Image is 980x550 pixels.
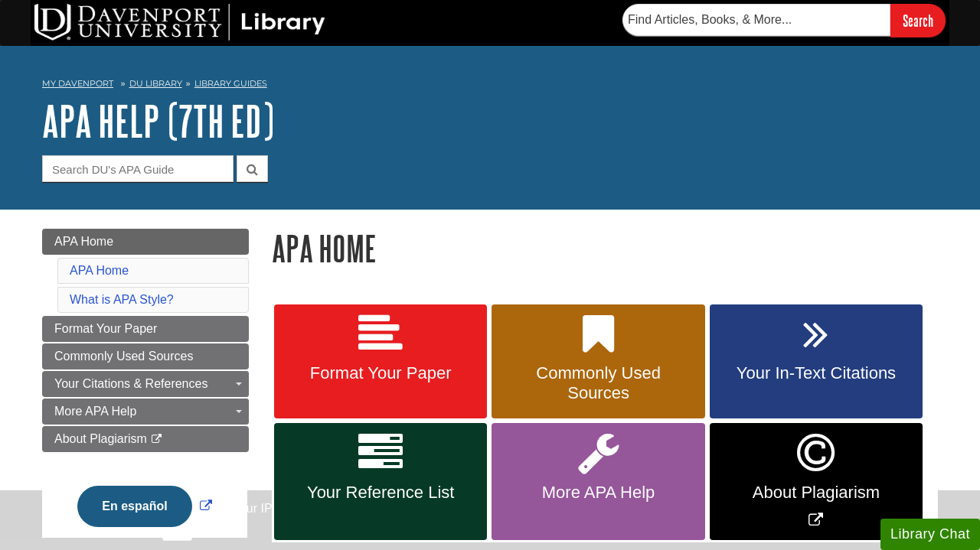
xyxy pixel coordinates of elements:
[721,483,911,503] span: About Plagiarism
[54,235,113,248] span: APA Home
[42,371,249,397] a: Your Citations & References
[70,264,129,277] a: APA Home
[710,304,923,419] a: Your In-Text Citations
[73,500,215,513] a: Link opens in new window
[492,423,704,540] a: More APA Help
[77,486,191,527] button: En español
[42,73,938,98] nav: breadcrumb
[54,432,147,445] span: About Plagiarism
[150,434,163,444] i: This link opens in a new window
[272,229,938,268] h1: APA Home
[503,363,693,403] span: Commonly Used Sources
[710,423,923,540] a: Link opens in new window
[42,399,249,425] a: More APA Help
[286,363,475,383] span: Format Your Paper
[721,363,911,383] span: Your In-Text Citations
[42,229,249,255] a: APA Home
[42,316,249,342] a: Format Your Paper
[34,4,325,41] img: DU Library
[880,519,980,550] button: Library Chat
[42,77,113,90] a: My Davenport
[42,97,274,145] a: APA Help (7th Ed)
[194,78,267,89] a: Library Guides
[274,423,487,540] a: Your Reference List
[274,304,487,419] a: Format Your Paper
[42,343,249,369] a: Commonly Used Sources
[54,322,157,335] span: Format Your Paper
[54,405,136,418] span: More APA Help
[70,293,174,306] a: What is APA Style?
[54,377,207,390] span: Your Citations & References
[503,483,693,503] span: More APA Help
[129,78,182,89] a: DU Library
[286,483,475,503] span: Your Reference List
[622,4,946,37] form: Searches DU Library's articles, books, and more
[622,4,890,36] input: Find Articles, Books, & More...
[492,304,704,419] a: Commonly Used Sources
[890,4,946,37] input: Search
[42,155,234,182] input: Search DU's APA Guide
[42,426,249,452] a: About Plagiarism
[54,350,193,363] span: Commonly Used Sources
